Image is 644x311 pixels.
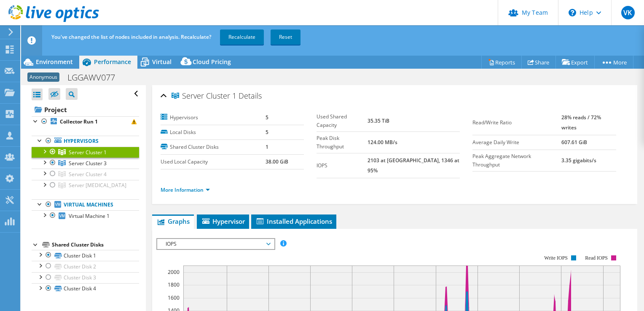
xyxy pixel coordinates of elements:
[69,160,107,167] span: Server Cluster 3
[69,171,107,178] span: Server Cluster 4
[569,9,576,16] svg: \n
[201,217,245,225] span: Hypervisor
[32,116,139,127] a: Collector Run 1
[152,58,172,66] span: Virtual
[32,169,139,180] a: Server Cluster 4
[521,56,556,69] a: Share
[32,250,139,261] a: Cluster Disk 1
[52,240,139,250] div: Shared Cluster Disks
[32,272,139,283] a: Cluster Disk 3
[220,29,264,45] a: Recalculate
[317,113,368,129] label: Used Shared Capacity
[27,72,59,82] span: Anonymous
[32,147,139,158] a: Server Cluster 1
[60,118,98,125] b: Collector Run 1
[193,58,231,66] span: Cloud Pricing
[544,255,568,261] text: Write IOPS
[594,56,633,69] a: More
[69,182,126,189] span: Server [MEDICAL_DATA]
[168,268,180,276] text: 2000
[368,139,397,146] b: 124.00 MB/s
[32,261,139,272] a: Cluster Disk 2
[266,158,288,165] b: 38.00 GiB
[472,138,561,147] label: Average Daily Write
[621,6,635,19] span: VK
[32,136,139,147] a: Hypervisors
[51,33,211,40] span: You've changed the list of nodes included in analysis. Recalculate?
[161,186,210,193] a: More Information
[32,103,139,116] a: Project
[64,73,128,82] h1: LGGAWV077
[561,114,601,131] b: 28% reads / 72% writes
[172,92,236,100] span: Server Cluster 1
[266,129,268,136] b: 5
[32,210,139,221] a: Virtual Machine 1
[32,199,139,210] a: Virtual Machines
[69,149,107,156] span: Server Cluster 1
[168,281,180,288] text: 1800
[161,239,270,249] span: IOPS
[266,143,268,150] b: 1
[368,157,459,174] b: 2103 at [GEOGRAPHIC_DATA], 1346 at 95%
[561,139,587,146] b: 607.61 GiB
[266,114,268,121] b: 5
[168,294,180,301] text: 1600
[161,158,266,166] label: Used Local Capacity
[36,58,73,66] span: Environment
[161,128,266,137] label: Local Disks
[239,91,262,101] span: Details
[161,143,266,151] label: Shared Cluster Disks
[69,212,110,220] span: Virtual Machine 1
[472,118,561,127] label: Read/Write Ratio
[481,56,522,69] a: Reports
[317,134,368,151] label: Peak Disk Throughput
[271,29,301,45] a: Reset
[255,217,332,225] span: Installed Applications
[161,113,266,122] label: Hypervisors
[32,283,139,294] a: Cluster Disk 4
[561,157,596,164] b: 3.35 gigabits/s
[32,158,139,169] a: Server Cluster 3
[585,255,608,261] text: Read IOPS
[472,152,561,169] label: Peak Aggregate Network Throughput
[32,180,139,191] a: Server Cluster 5
[368,117,389,124] b: 35.35 TiB
[156,217,190,225] span: Graphs
[555,56,595,69] a: Export
[94,58,131,66] span: Performance
[317,161,368,170] label: IOPS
